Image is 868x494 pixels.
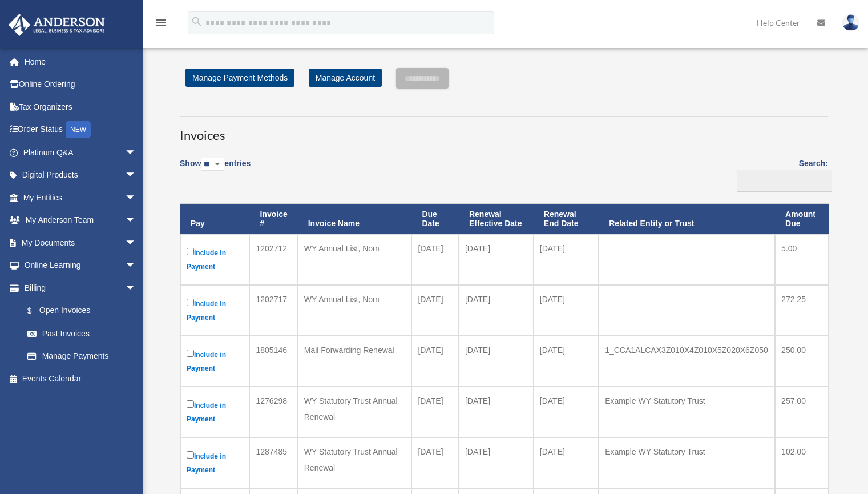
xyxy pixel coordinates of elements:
[187,246,243,274] label: Include in Payment
[459,204,534,235] th: Renewal Effective Date: activate to sort column ascending
[304,291,406,307] div: WY Annual List, Nom
[534,234,599,285] td: [DATE]
[8,254,154,277] a: Online Learningarrow_drop_down
[125,231,148,255] span: arrow_drop_down
[8,276,148,299] a: Billingarrow_drop_down
[8,118,154,142] a: Order StatusNEW
[125,141,148,164] span: arrow_drop_down
[459,336,534,387] td: [DATE]
[304,393,406,425] div: WY Statutory Trust Annual Renewal
[459,387,534,437] td: [DATE]
[8,164,154,187] a: Digital Productsarrow_drop_down
[534,437,599,488] td: [DATE]
[201,158,224,171] select: Showentries
[304,342,406,358] div: Mail Forwarding Renewal
[249,285,297,336] td: 1202717
[249,336,297,387] td: 1805146
[775,204,829,235] th: Amount Due: activate to sort column ascending
[8,186,154,209] a: My Entitiesarrow_drop_down
[249,437,297,488] td: 1287485
[16,299,142,323] a: $Open Invoices
[8,73,154,96] a: Online Ordering
[125,186,148,210] span: arrow_drop_down
[534,204,599,235] th: Renewal End Date: activate to sort column ascending
[180,204,249,235] th: Pay: activate to sort column descending
[187,248,194,255] input: Include in Payment
[411,387,459,437] td: [DATE]
[8,367,154,390] a: Events Calendar
[249,204,297,235] th: Invoice #: activate to sort column ascending
[411,234,459,285] td: [DATE]
[775,437,829,488] td: 102.00
[8,141,154,164] a: Platinum Q&Aarrow_drop_down
[187,400,194,408] input: Include in Payment
[309,69,382,87] a: Manage Account
[187,296,243,324] label: Include in Payment
[187,449,243,477] label: Include in Payment
[154,20,168,30] a: menu
[249,234,297,285] td: 1202712
[775,285,829,336] td: 272.25
[187,451,194,459] input: Include in Payment
[187,347,243,375] label: Include in Payment
[185,69,294,87] a: Manage Payment Methods
[16,322,148,345] a: Past Invoices
[125,209,148,232] span: arrow_drop_down
[599,387,775,437] td: Example WY Statutory Trust
[125,254,148,278] span: arrow_drop_down
[411,437,459,488] td: [DATE]
[775,336,829,387] td: 250.00
[599,437,775,488] td: Example WY Statutory Trust
[125,164,148,187] span: arrow_drop_down
[191,15,203,28] i: search
[599,204,775,235] th: Related Entity or Trust: activate to sort column ascending
[8,50,154,73] a: Home
[775,234,829,285] td: 5.00
[180,156,251,183] label: Show entries
[459,234,534,285] td: [DATE]
[187,350,194,357] input: Include in Payment
[187,299,194,306] input: Include in Payment
[733,156,828,192] label: Search:
[5,14,108,36] img: Anderson Advisors Platinum Portal
[304,444,406,476] div: WY Statutory Trust Annual Renewal
[154,16,168,30] i: menu
[411,285,459,336] td: [DATE]
[411,204,459,235] th: Due Date: activate to sort column ascending
[459,437,534,488] td: [DATE]
[534,336,599,387] td: [DATE]
[534,387,599,437] td: [DATE]
[775,387,829,437] td: 257.00
[411,336,459,387] td: [DATE]
[534,285,599,336] td: [DATE]
[304,240,406,256] div: WY Annual List, Nom
[8,231,154,254] a: My Documentsarrow_drop_down
[125,276,148,300] span: arrow_drop_down
[8,209,154,232] a: My Anderson Teamarrow_drop_down
[8,95,154,118] a: Tax Organizers
[459,285,534,336] td: [DATE]
[180,116,828,144] h3: Invoices
[249,387,297,437] td: 1276298
[599,336,775,387] td: 1_CCA1ALCAX3Z010X4Z010X5Z020X6Z050
[298,204,412,235] th: Invoice Name: activate to sort column ascending
[737,170,832,192] input: Search:
[66,121,91,138] div: NEW
[34,304,39,318] span: $
[16,345,148,368] a: Manage Payments
[842,14,859,31] img: User Pic
[187,398,243,426] label: Include in Payment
